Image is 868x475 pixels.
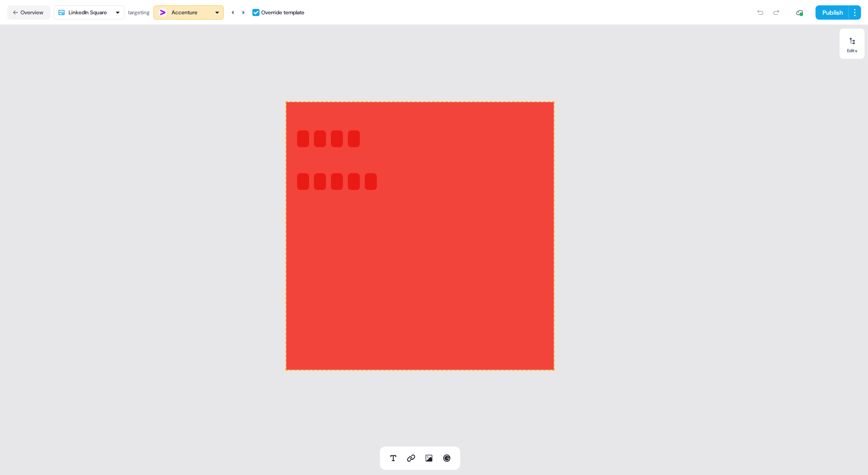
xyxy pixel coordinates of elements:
[153,5,224,20] button: Accenture
[172,8,197,17] div: Accenture
[839,34,864,54] button: Edits
[7,5,50,20] button: Overview
[261,8,304,17] div: Override template
[69,8,107,17] div: LinkedIn Square
[815,5,848,20] button: Publish
[128,8,150,17] div: targeting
